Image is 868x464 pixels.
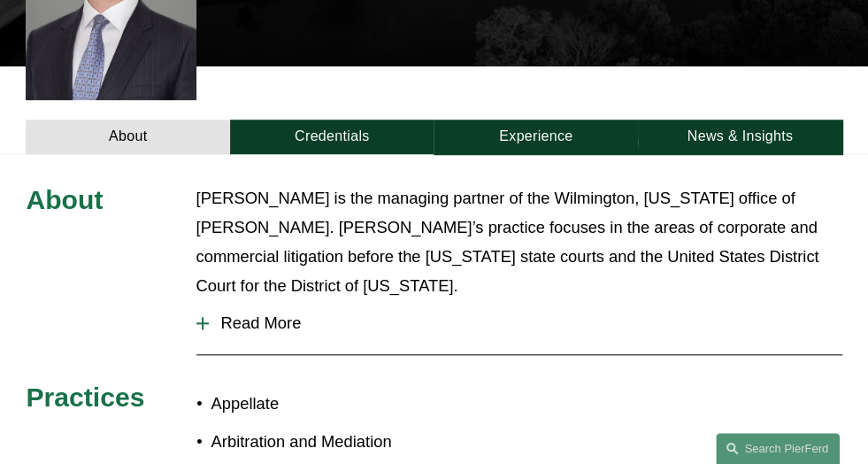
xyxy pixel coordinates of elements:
span: About [26,185,103,214]
a: Experience [434,120,638,155]
p: Arbitration and Mediation [211,427,434,456]
a: About [26,120,230,155]
a: Search this site [716,433,840,464]
a: Credentials [230,120,434,155]
p: Appellate [211,389,434,418]
a: News & Insights [638,120,842,155]
p: [PERSON_NAME] is the managing partner of the Wilmington, [US_STATE] office of [PERSON_NAME]. [PER... [196,183,842,300]
span: Practices [26,383,144,412]
span: Read More [209,313,842,333]
button: Read More [196,300,842,346]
